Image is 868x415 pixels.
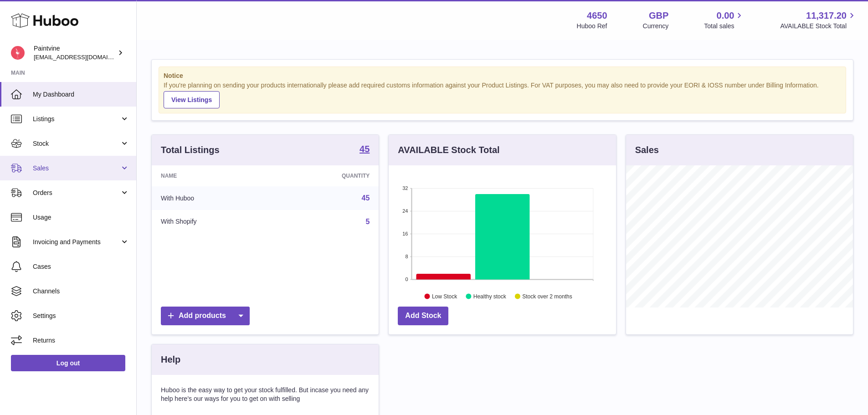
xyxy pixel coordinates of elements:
[403,185,408,191] text: 32
[33,287,129,296] span: Channels
[11,355,125,371] a: Log out
[780,10,857,31] a: 11,317.20 AVAILABLE Stock Total
[33,139,120,148] span: Stock
[274,165,379,186] th: Quantity
[152,186,274,210] td: With Huboo
[577,22,607,31] div: Huboo Ref
[164,72,841,80] strong: Notice
[398,144,499,156] h3: AVAILABLE Stock Total
[360,144,370,154] strong: 45
[11,46,25,60] img: euan@paintvine.co.uk
[33,189,120,197] span: Orders
[33,164,120,173] span: Sales
[33,262,129,271] span: Cases
[649,10,668,22] strong: GBP
[362,194,370,202] a: 45
[587,10,607,22] strong: 4650
[33,336,129,345] span: Returns
[33,213,129,222] span: Usage
[403,231,408,236] text: 16
[164,81,841,108] div: If you're planning on sending your products internationally please add required customs informati...
[704,22,745,31] span: Total sales
[406,277,408,282] text: 0
[704,10,745,31] a: 0.00 Total sales
[406,254,408,259] text: 8
[33,238,120,246] span: Invoicing and Payments
[161,307,250,325] a: Add products
[360,144,370,155] a: 45
[161,354,180,366] h3: Help
[635,144,659,156] h3: Sales
[161,144,220,156] h3: Total Listings
[34,44,116,61] div: Paintvine
[523,293,572,299] text: Stock over 2 months
[806,10,847,22] span: 11,317.20
[780,22,857,31] span: AVAILABLE Stock Total
[152,165,274,186] th: Name
[643,22,669,31] div: Currency
[365,218,370,225] a: 5
[33,312,129,320] span: Settings
[164,91,220,108] a: View Listings
[34,53,134,61] span: [EMAIL_ADDRESS][DOMAIN_NAME]
[432,293,457,299] text: Low Stock
[161,386,370,403] p: Huboo is the easy way to get your stock fulfilled. But incase you need any help here's our ways f...
[717,10,734,22] span: 0.00
[152,210,274,234] td: With Shopify
[473,293,507,299] text: Healthy stock
[403,208,408,214] text: 24
[33,90,129,99] span: My Dashboard
[398,307,448,325] a: Add Stock
[33,115,120,123] span: Listings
